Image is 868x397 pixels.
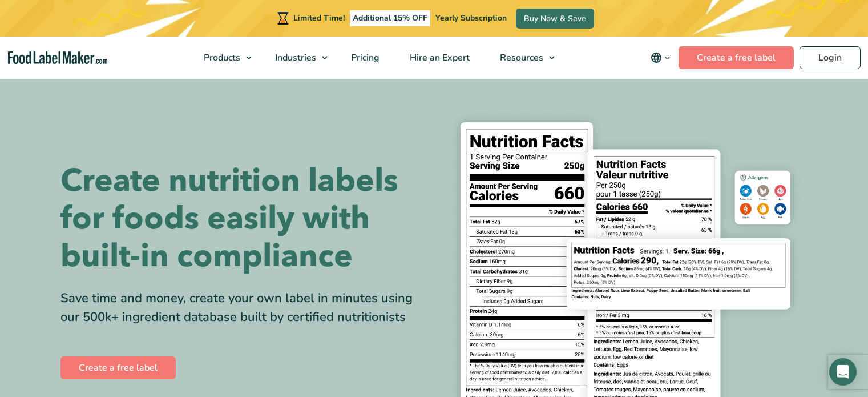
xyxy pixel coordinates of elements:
[800,46,861,69] a: Login
[348,51,381,64] span: Pricing
[516,9,594,29] a: Buy Now & Save
[60,289,426,327] div: Save time and money, create your own label in minutes using our 500k+ ingredient database built b...
[293,13,345,23] span: Limited Time!
[60,356,176,379] a: Create a free label
[496,51,544,64] span: Resources
[272,51,317,64] span: Industries
[406,51,471,64] span: Hire an Expert
[189,37,257,79] a: Products
[679,46,794,69] a: Create a free label
[350,10,430,26] span: Additional 15% OFF
[260,37,333,79] a: Industries
[200,51,241,64] span: Products
[395,37,482,79] a: Hire an Expert
[435,13,507,23] span: Yearly Subscription
[829,358,857,386] div: Open Intercom Messenger
[60,162,426,275] h1: Create nutrition labels for foods easily with built-in compliance
[485,37,560,79] a: Resources
[336,37,392,79] a: Pricing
